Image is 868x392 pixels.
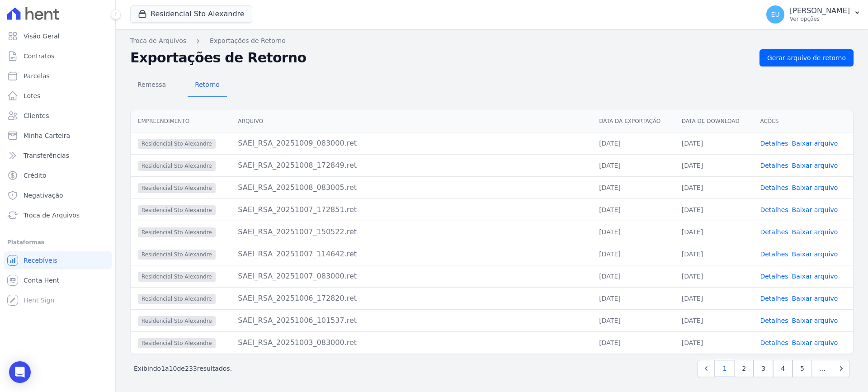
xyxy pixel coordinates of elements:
[138,227,216,237] span: Residencial Sto Alexandre
[4,27,112,45] a: Visão Geral
[592,221,674,243] td: [DATE]
[767,53,846,62] span: Gerar arquivo de retorno
[773,360,793,377] a: 4
[24,256,57,265] span: Recebíveis
[24,91,41,100] span: Lotes
[7,237,108,248] div: Plataformas
[24,151,69,160] span: Transferências
[238,204,585,215] div: SAEI_RSA_20251007_172851.ret
[592,154,674,176] td: [DATE]
[24,191,63,200] span: Negativação
[130,74,173,97] a: Remessa
[734,360,754,377] a: 2
[675,243,753,265] td: [DATE]
[4,251,112,269] a: Recebíveis
[771,11,780,18] span: EU
[754,360,773,377] a: 3
[132,76,171,94] span: Remessa
[130,36,854,46] nav: Breadcrumb
[675,110,753,132] th: Data de Download
[238,182,585,193] div: SAEI_RSA_20251008_083005.ret
[4,107,112,125] a: Clientes
[760,250,788,258] a: Detalhes
[138,272,216,282] span: Residencial Sto Alexandre
[759,49,854,66] a: Gerar arquivo de retorno
[592,132,674,154] td: [DATE]
[592,309,674,331] td: [DATE]
[811,360,833,377] span: …
[185,365,197,372] span: 233
[4,206,112,224] a: Troca de Arquivos
[760,140,788,147] a: Detalhes
[130,74,227,97] nav: Tab selector
[760,317,788,324] a: Detalhes
[134,364,232,373] p: Exibindo a de resultados.
[161,365,165,372] span: 1
[138,161,216,171] span: Residencial Sto Alexandre
[592,198,674,221] td: [DATE]
[189,76,225,94] span: Retorno
[24,276,59,285] span: Conta Hent
[4,146,112,165] a: Transferências
[760,228,788,236] a: Detalhes
[675,309,753,331] td: [DATE]
[760,295,788,302] a: Detalhes
[4,127,112,145] a: Minha Carteira
[792,250,838,258] a: Baixar arquivo
[675,265,753,287] td: [DATE]
[592,287,674,309] td: [DATE]
[675,287,753,309] td: [DATE]
[675,331,753,354] td: [DATE]
[4,67,112,85] a: Parcelas
[675,176,753,198] td: [DATE]
[793,360,812,377] a: 5
[24,111,49,120] span: Clientes
[238,293,585,304] div: SAEI_RSA_20251006_172820.ret
[675,221,753,243] td: [DATE]
[130,50,752,66] h2: Exportações de Retorno
[24,131,70,140] span: Minha Carteira
[760,184,788,191] a: Detalhes
[698,360,715,377] a: Previous
[231,110,592,132] th: Arquivo
[138,250,216,260] span: Residencial Sto Alexandre
[759,2,868,27] button: EU [PERSON_NAME] Ver opções
[792,162,838,169] a: Baixar arquivo
[592,110,674,132] th: Data da Exportação
[138,338,216,348] span: Residencial Sto Alexandre
[130,36,186,46] a: Troca de Arquivos
[4,271,112,289] a: Conta Hent
[238,337,585,348] div: SAEI_RSA_20251003_083000.ret
[792,140,838,147] a: Baixar arquivo
[792,339,838,346] a: Baixar arquivo
[238,249,585,260] div: SAEI_RSA_20251007_114642.ret
[131,110,231,132] th: Empreendimento
[188,74,227,97] a: Retorno
[592,243,674,265] td: [DATE]
[792,228,838,236] a: Baixar arquivo
[130,5,252,23] button: Residencial Sto Alexandre
[592,265,674,287] td: [DATE]
[24,171,47,180] span: Crédito
[238,271,585,282] div: SAEI_RSA_20251007_083000.ret
[592,331,674,354] td: [DATE]
[675,132,753,154] td: [DATE]
[675,154,753,176] td: [DATE]
[790,6,850,15] p: [PERSON_NAME]
[138,139,216,149] span: Residencial Sto Alexandre
[210,36,286,46] a: Exportações de Retorno
[238,160,585,171] div: SAEI_RSA_20251008_172849.ret
[169,365,177,372] span: 10
[760,206,788,213] a: Detalhes
[792,206,838,213] a: Baixar arquivo
[792,317,838,324] a: Baixar arquivo
[4,87,112,105] a: Lotes
[138,205,216,215] span: Residencial Sto Alexandre
[715,360,734,377] a: 1
[238,315,585,326] div: SAEI_RSA_20251006_101537.ret
[833,360,850,377] a: Next
[24,52,54,61] span: Contratos
[790,15,850,23] p: Ver opções
[792,295,838,302] a: Baixar arquivo
[4,186,112,204] a: Negativação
